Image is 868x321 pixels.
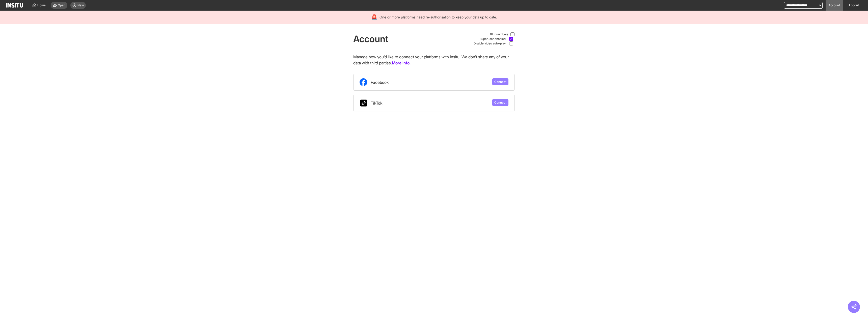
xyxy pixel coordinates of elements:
[379,15,497,20] span: One or more platforms need re-authorisation to keep your data up to date.
[480,37,506,41] span: Superuser enabled
[490,32,508,36] span: Blur numbers
[353,34,389,44] h1: Account
[37,3,46,7] span: Home
[371,100,382,106] span: TikTok
[474,41,506,45] span: Disable video auto-play
[392,60,411,66] a: More info.
[494,101,506,105] span: Connect
[371,14,377,21] div: 🚨
[58,3,65,7] span: Open
[494,80,506,84] span: Connect
[371,79,389,85] span: Facebook
[492,78,508,85] button: Connect
[353,54,515,66] p: Manage how you'd like to connect your platforms with Insitu. We don't share any of your data with...
[6,3,23,8] img: Logo
[77,3,84,7] span: New
[492,99,508,106] button: Connect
